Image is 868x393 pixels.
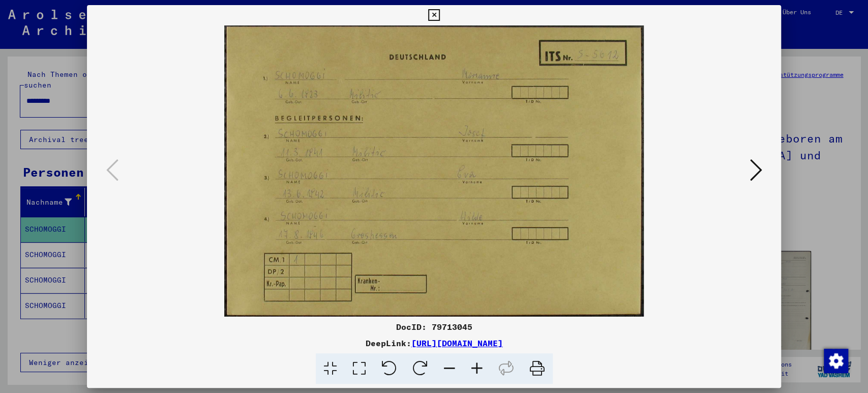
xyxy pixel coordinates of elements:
[824,349,848,373] img: Zustimmung ändern
[87,321,782,333] div: DocID: 79713045
[122,25,747,317] img: 001.jpg
[87,337,782,349] div: DeepLink:
[411,338,503,348] a: [URL][DOMAIN_NAME]
[823,348,848,373] div: Zustimmung ändern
